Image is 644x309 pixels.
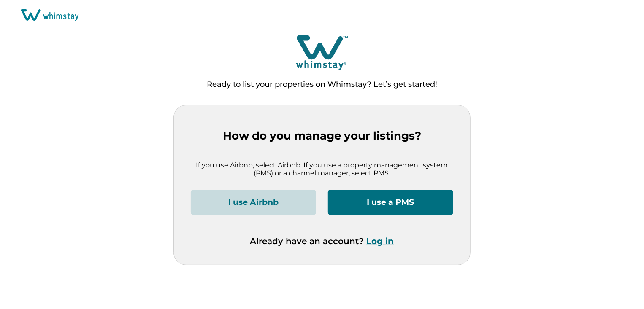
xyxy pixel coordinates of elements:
button: I use a PMS [328,190,453,215]
button: Log in [367,236,394,246]
p: How do you manage your listings? [191,129,453,142]
p: If you use Airbnb, select Airbnb. If you use a property management system (PMS) or a channel mana... [191,161,453,177]
button: I use Airbnb [191,190,316,215]
p: Ready to list your properties on Whimstay? Let’s get started! [207,81,437,89]
p: Already have an account? [250,236,394,246]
